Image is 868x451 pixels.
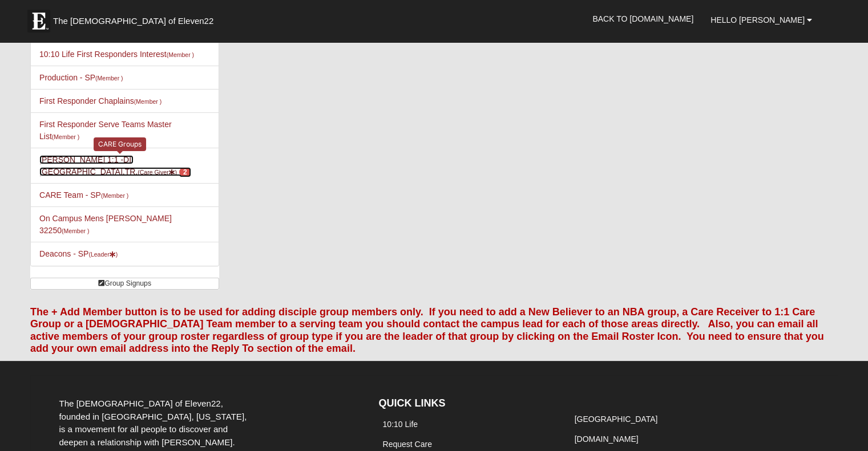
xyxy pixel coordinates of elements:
a: Deacons - SP(Leader) [39,249,118,258]
span: number of pending members [179,167,191,177]
small: (Member ) [101,192,128,199]
small: (Leader ) [88,251,118,258]
small: (Member ) [134,98,162,105]
small: (Member ) [95,75,123,82]
a: Back to [DOMAIN_NAME] [584,5,702,33]
a: First Responder Serve Teams Master List(Member ) [39,120,172,141]
font: The + Add Member button is to be used for adding disciple group members only. If you need to add ... [30,306,824,355]
a: [GEOGRAPHIC_DATA] [575,415,658,424]
span: The [DEMOGRAPHIC_DATA] of Eleven22 [53,15,213,27]
a: 10:10 Life [382,420,418,429]
small: (Care Giver ) [138,169,177,176]
a: The [DEMOGRAPHIC_DATA] of Eleven22 [22,4,250,32]
small: (Member ) [52,133,79,140]
a: [PERSON_NAME] 1:1 -DI,[GEOGRAPHIC_DATA],TR,(Care Giver) 2 [39,155,191,176]
small: (Member ) [62,227,89,234]
a: Hello [PERSON_NAME] [702,6,821,34]
span: Hello [PERSON_NAME] [710,15,805,25]
img: Eleven22 logo [27,10,50,32]
small: (Member ) [167,51,194,58]
a: Production - SP(Member ) [39,73,123,82]
div: CARE Groups [94,137,146,151]
a: First Responder Chaplains(Member ) [39,96,162,105]
a: CARE Team - SP(Member ) [39,190,128,200]
a: Group Signups [30,278,219,290]
a: 10:10 Life First Responders Interest(Member ) [39,50,194,59]
h4: QUICK LINKS [378,397,553,410]
a: On Campus Mens [PERSON_NAME] 32250(Member ) [39,214,172,235]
